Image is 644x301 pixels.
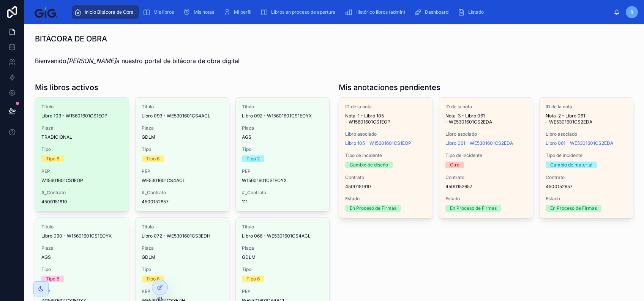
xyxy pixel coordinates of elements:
span: Dashboard [425,9,448,15]
div: Tipo 8 [46,276,59,282]
span: Libro 072 - WE5301601CS3EDH [142,233,223,239]
span: Listado [468,9,484,15]
span: Libro asociado [546,131,627,137]
span: ID de la nota [445,104,527,110]
span: Tipo de incidente [546,152,627,158]
em: [PERSON_NAME] [66,57,116,65]
span: Tipo de incidente [345,152,426,158]
a: Dashboard [412,5,454,19]
a: Libro 061 - WE5301601CS2EDA [546,140,613,146]
a: Inicio Bitácora de Obra [72,5,139,19]
span: Libro asociado [345,131,426,137]
div: En Proceso de Firmas [550,205,597,212]
span: Plaza [41,245,123,251]
span: Libro asociado [445,131,527,137]
span: PEP [242,168,323,174]
span: GDLM [142,134,223,140]
h1: BITÁCORA DE OBRA [35,33,107,44]
div: Tipo 6 [46,155,59,162]
span: 4500152657 [142,199,223,205]
span: Plaza [242,245,323,251]
span: Nota 3 - Libro 061 - WE5301601CS2EDA [445,113,527,125]
div: En Proceso de Firmas [450,205,497,212]
span: Contrato [546,174,627,181]
span: Estado [546,196,627,202]
span: Mis libros [153,9,174,15]
span: Histórico libros (admin) [355,9,405,15]
span: Libros en proceso de apertura [271,9,336,15]
a: ID de la notaNota 2 - Libro 061 - WE5301601CS2EDALibro asociadoLibro 061 - WE5301601CS2EDATipo de... [539,97,633,218]
a: Histórico libros (admin) [343,5,410,19]
p: Bienvenido a nuestro portal de bitácora de obra digital [35,56,633,65]
span: Mi perfil [234,9,251,15]
a: Mis notas [181,5,219,19]
div: Cambio de material [550,162,592,168]
h1: Mis libros activos [35,82,98,93]
span: PEP [41,288,123,295]
div: Tipo 6 [246,276,260,282]
span: Contrato [445,174,527,181]
span: Título [142,224,223,230]
span: Tipo [242,266,323,272]
span: 4500152657 [445,184,527,190]
span: PEP [41,168,123,174]
span: Tipo de incidente [445,152,527,158]
a: Libros en proceso de apertura [258,5,341,19]
span: WE5301601CS4ACL [142,177,223,184]
span: Estado [445,196,527,202]
span: W15601601CS1EOYX [242,177,323,184]
span: Libro 092 - W15601601CS1EOYX [242,113,323,119]
span: Plaza [142,125,223,131]
a: Mi perfil [221,5,257,19]
span: #_Contrato [41,190,123,196]
span: PEP [142,168,223,174]
span: Título [142,104,223,110]
span: 4500152657 [546,184,627,190]
span: Contrato [345,174,426,181]
span: Estado [345,196,426,202]
span: GDLM [242,254,323,260]
h1: Mis anotaciones pendientes [339,82,440,93]
a: TítuloLibro 092 - W15601601CS1EOYXPlazaAGSTipoTipo 2PEPW15601601CS1EOYX#_Contrato111 [235,97,330,211]
img: App logo [30,6,62,18]
span: W15601601CS1EOP [41,177,123,184]
div: Tipo 6 [146,276,159,282]
span: 111 [242,199,323,205]
span: Título [242,224,323,230]
div: Tipo 6 [146,155,159,162]
span: Plaza [142,245,223,251]
span: Tipo [242,146,323,152]
div: scrollable content [68,4,614,21]
span: Nota 1 - Libro 105 - W15601601CS1EOP [345,113,426,125]
span: Libro 090 - W15601601CS1EOYX [41,233,123,239]
span: Plaza [41,125,123,131]
a: Libro 105 - W15601601CS1EOP [345,140,411,146]
span: ID de la nota [345,104,426,110]
div: Otro [450,162,459,168]
a: Mis libros [140,5,179,19]
a: Libro 061 - WE5301601CS2EDA [445,140,513,146]
span: Nota 2 - Libro 061 - WE5301601CS2EDA [546,113,627,125]
div: Tipo 2 [246,155,260,162]
span: Tipo [142,266,223,272]
a: Listado [455,5,489,19]
span: Tipo [41,266,123,272]
span: Mis notas [194,9,214,15]
span: Tipo [41,146,123,152]
span: Plaza [242,125,323,131]
span: TRADICIONAL [41,134,123,140]
span: Libro 093 - WE5301601CS4ACL [142,113,223,119]
span: AGS [242,134,323,140]
span: GDLM [142,254,223,260]
span: #_Contrato [242,190,323,196]
span: R [630,9,633,15]
span: PEP [242,288,323,295]
span: Tipo [142,146,223,152]
span: Título [41,104,123,110]
span: Inicio Bitácora de Obra [85,9,134,15]
div: Cambio de diseño [350,162,388,168]
span: Libro 066 - WE5301601CS4ACL [242,233,323,239]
